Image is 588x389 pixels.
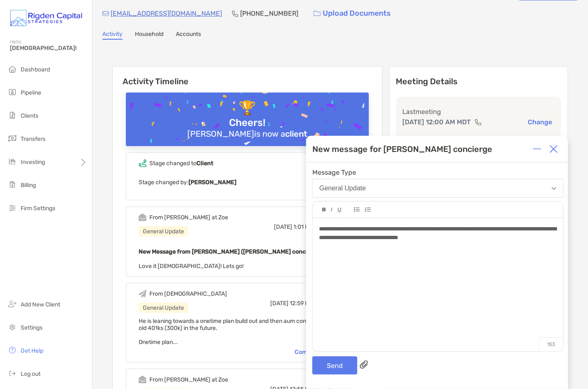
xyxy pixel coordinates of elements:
img: paperclip attachments [360,361,368,369]
span: [DEMOGRAPHIC_DATA]! [10,45,87,52]
p: Stage changed by: [139,177,356,187]
div: [PERSON_NAME] is now a [184,129,311,139]
img: Open dropdown arrow [552,187,557,190]
img: Editor control icon [331,208,333,212]
img: billing icon [7,180,17,190]
b: New Message from [PERSON_NAME] ([PERSON_NAME] concierge) [139,248,322,255]
div: General Update [319,185,366,192]
img: investing icon [7,157,17,166]
p: [PHONE_NUMBER] [240,8,298,19]
span: Firm Settings [21,205,55,212]
div: General Update [139,226,188,237]
span: [DATE] [274,223,292,230]
span: Investing [21,159,45,166]
img: Event icon [139,213,146,221]
p: Last meeting [403,107,555,117]
a: Upload Documents [308,5,396,22]
img: Event icon [139,159,146,167]
span: Get Help [21,347,43,354]
img: Close [550,145,558,153]
div: Cheers! [226,117,269,129]
img: dashboard icon [7,64,17,74]
p: Meeting Details [396,76,561,87]
span: Billing [21,182,36,189]
b: client [285,129,307,139]
span: Settings [21,324,43,331]
span: Clients [21,112,38,119]
div: Complete message [295,349,356,356]
img: Editor control icon [354,207,360,212]
img: button icon [314,11,321,17]
span: He is leaning towards a onetime plan build out and then aum consolidation on the old 401ks (300k)... [139,318,349,346]
span: 1:01 PM MD [293,223,323,230]
img: get-help icon [7,345,17,355]
img: communication type [475,119,482,126]
img: add_new_client icon [7,299,17,309]
img: Editor control icon [338,208,342,212]
span: 12:59 PM MD [290,300,323,307]
div: From [PERSON_NAME] at Zoe [149,214,228,221]
img: Event icon [139,290,146,298]
span: Add New Client [21,301,60,308]
div: Stage changed to [149,160,213,167]
img: Editor control icon [322,208,326,212]
button: General Update [312,179,564,198]
img: Zoe Logo [10,3,82,33]
img: Phone Icon [232,10,239,17]
p: 153 [539,337,563,351]
a: Activity [102,31,123,40]
div: 🏆 [235,100,259,117]
a: Accounts [176,31,201,40]
img: Confetti [126,93,369,164]
div: From [DEMOGRAPHIC_DATA] [149,290,227,297]
p: [EMAIL_ADDRESS][DOMAIN_NAME] [111,8,222,19]
img: clients icon [7,110,17,120]
img: Expand or collapse [533,145,541,153]
span: Log out [21,370,40,377]
span: Message Type [312,168,564,176]
img: settings icon [7,322,17,332]
img: transfers icon [7,133,17,143]
b: Client [196,160,213,167]
button: Send [312,356,357,375]
span: Love it [DEMOGRAPHIC_DATA]! Lets go! [139,263,243,270]
span: Transfers [21,135,45,142]
span: Dashboard [21,66,50,73]
div: New message for [PERSON_NAME] concierge [312,144,492,154]
div: From [PERSON_NAME] at Zoe [149,376,228,383]
b: [PERSON_NAME] [189,179,236,186]
img: firm-settings icon [7,203,17,213]
img: pipeline icon [7,87,17,97]
img: Email Icon [102,11,109,16]
p: [DATE] 12:00 AM MDT [403,117,471,127]
button: Change [525,118,555,126]
span: Pipeline [21,89,41,96]
span: [DATE] [270,300,288,307]
img: Event icon [139,376,146,384]
div: General Update [139,303,188,313]
img: logout icon [7,368,17,378]
a: Household [135,31,163,40]
img: Editor control icon [365,207,371,212]
h6: Activity Timeline [113,66,382,86]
